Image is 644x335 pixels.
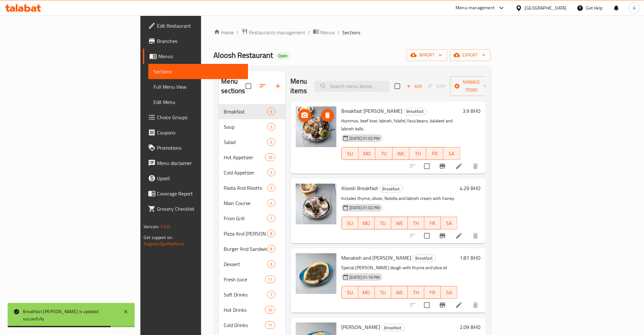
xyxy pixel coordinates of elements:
[455,78,488,94] span: Manage items
[157,174,243,182] span: Upsell
[342,253,411,263] span: Manakish and [PERSON_NAME]
[342,195,458,202] p: Includes thyme, olives, Nutella and labneh cream with honey.
[267,199,275,207] div: items
[444,147,460,160] button: SA
[143,140,248,155] a: Promotions
[420,160,434,173] span: Select to update
[268,231,275,237] span: 8
[375,217,391,229] button: TU
[463,106,481,115] h6: 3.9 BHD
[268,261,275,267] span: 6
[143,171,248,186] a: Upsell
[219,104,286,119] div: Breakfast6
[267,138,275,146] div: items
[157,129,243,136] span: Coupons
[219,302,286,318] div: Hot Drinks10
[413,255,436,262] span: Breakfast
[315,81,390,92] input: search
[268,139,275,145] span: 5
[249,29,306,36] span: Restaurants management
[219,150,286,165] div: Hot Appetizer10
[378,149,390,158] span: TU
[455,301,463,309] a: Edit menu item
[426,147,443,160] button: FR
[406,83,423,90] span: Add
[143,110,248,125] a: Choice Groups
[342,106,403,116] span: Breakfast [PERSON_NAME]
[224,291,268,298] span: Soft Drinks
[460,184,481,193] h6: 4.29 BHD
[291,77,307,96] h2: Menu items
[219,287,286,302] div: Soft Drinks7
[144,233,173,242] span: Get support on:
[224,108,268,115] span: Breakfast
[268,124,275,130] span: 3
[410,288,422,297] span: TH
[375,286,391,299] button: TU
[377,288,389,297] span: TU
[219,256,286,272] div: Dessert6
[444,219,455,228] span: SA
[407,49,447,61] button: import
[460,323,481,332] h6: 2.09 BHD
[267,123,275,131] div: items
[359,147,376,160] button: MO
[224,276,265,283] span: Fresh Juice
[144,240,184,248] a: Support.OpsPlatform
[160,222,170,231] span: 1.0.0
[157,205,243,213] span: Grocery Checklist
[455,162,463,170] a: Edit menu item
[394,288,405,297] span: WE
[380,185,403,193] span: Breakfast
[268,292,275,298] span: 7
[219,241,286,256] div: Burger And Sandwich8
[342,322,380,332] span: [PERSON_NAME]
[420,298,434,312] span: Select to update
[344,219,356,228] span: SU
[267,260,275,268] div: items
[347,135,383,141] span: [DATE] 01:02 PM
[143,33,248,49] a: Branches
[441,217,458,229] button: SA
[143,155,248,171] a: Menu disclaimer
[153,68,243,75] span: Sections
[347,205,383,211] span: [DATE] 01:02 PM
[391,217,408,229] button: WE
[224,306,265,314] span: Hot Drinks
[347,274,383,280] span: [DATE] 01:16 PM
[270,79,286,94] button: Add section
[157,113,243,121] span: Choice Groups
[214,28,491,37] nav: breadcrumb
[382,324,405,332] div: Breakfast
[157,37,243,45] span: Branches
[143,18,248,33] a: Edit Restaurant
[296,184,336,224] img: Aloosh Breakfast
[296,253,336,294] img: Manakish and Zaatar
[424,217,441,229] button: FR
[224,215,268,222] div: From Grill
[268,215,275,222] span: 7
[224,123,268,131] span: Soup
[342,183,378,193] span: Aloosh Breakfast
[444,288,455,297] span: SA
[408,286,424,299] button: TH
[143,186,248,201] a: Coverage Report
[224,138,268,146] span: Salad
[268,170,275,176] span: 5
[157,190,243,197] span: Coverage Report
[321,29,335,36] span: Menus
[224,321,265,329] div: Cold Drinks
[455,51,486,59] span: export
[468,228,483,243] button: delete
[157,159,243,167] span: Menu disclaimer
[410,147,426,160] button: TH
[144,222,159,231] span: Version:
[219,211,286,226] div: From Grill7
[410,219,422,228] span: TH
[393,147,410,160] button: WE
[265,322,275,328] span: 11
[308,29,310,36] li: /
